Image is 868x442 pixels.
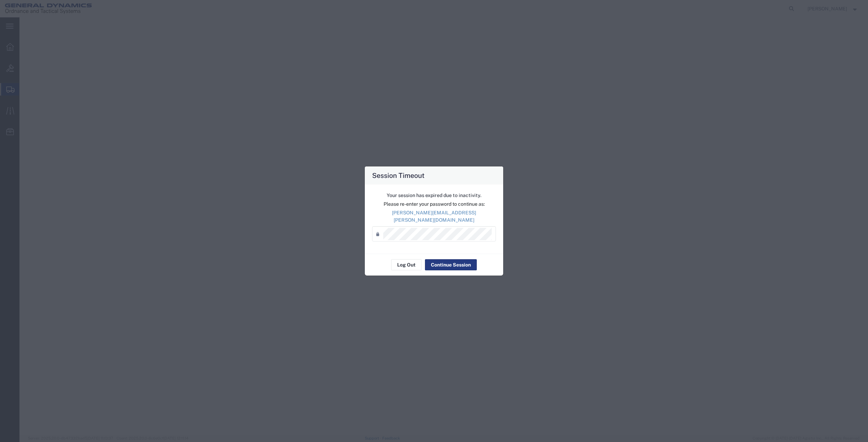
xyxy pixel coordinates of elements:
[372,170,425,180] h4: Session Timeout
[391,259,421,270] button: Log Out
[372,192,496,199] p: Your session has expired due to inactivity.
[372,200,496,208] p: Please re-enter your password to continue as:
[425,259,477,270] button: Continue Session
[372,209,496,224] p: [PERSON_NAME][EMAIL_ADDRESS][PERSON_NAME][DOMAIN_NAME]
